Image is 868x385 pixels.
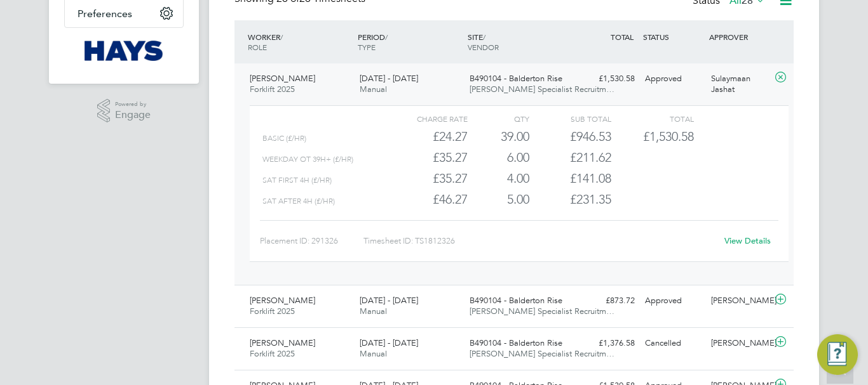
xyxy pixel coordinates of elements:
[470,348,614,359] span: [PERSON_NAME] Specialist Recruitm…
[360,295,418,306] span: [DATE] - [DATE]
[386,126,468,147] div: £24.27
[262,134,306,143] span: Basic (£/HR)
[640,333,706,354] div: Cancelled
[529,168,611,189] div: £141.08
[64,41,184,61] a: Go to home page
[706,290,772,311] div: [PERSON_NAME]
[115,99,151,110] span: Powered by
[386,189,468,210] div: £46.27
[385,32,388,42] span: /
[470,306,614,316] span: [PERSON_NAME] Specialist Recruitm…
[355,25,465,58] div: PERIOD
[358,42,376,52] span: TYPE
[262,197,335,206] span: Sat after 4h (£/HR)
[468,168,529,189] div: 4.00
[262,176,332,185] span: Sat first 4h (£/HR)
[250,73,315,84] span: [PERSON_NAME]
[250,337,315,348] span: [PERSON_NAME]
[245,25,355,58] div: WORKER
[363,231,716,251] div: Timesheet ID: TS1812326
[817,334,858,375] button: Engage Resource Center
[468,189,529,210] div: 5.00
[640,69,706,89] div: Approved
[529,147,611,168] div: £211.62
[250,348,295,359] span: Forklift 2025
[468,42,499,52] span: VENDOR
[78,8,132,20] span: Preferences
[640,25,706,48] div: STATUS
[706,69,772,100] div: Sulaymaan Jashat
[574,69,640,89] div: £1,530.58
[360,306,387,316] span: Manual
[360,348,387,359] span: Manual
[360,84,387,95] span: Manual
[724,235,771,246] a: View Details
[360,337,418,348] span: [DATE] - [DATE]
[250,84,295,95] span: Forklift 2025
[386,168,468,189] div: £35.27
[529,111,611,126] div: Sub Total
[468,111,529,126] div: QTY
[468,126,529,147] div: 39.00
[97,99,151,123] a: Powered byEngage
[640,290,706,311] div: Approved
[115,110,151,121] span: Engage
[574,290,640,311] div: £873.72
[470,295,562,306] span: B490104 - Balderton Rise
[470,84,614,95] span: [PERSON_NAME] Specialist Recruitm…
[706,25,772,48] div: APPROVER
[611,32,634,42] span: TOTAL
[250,295,315,306] span: [PERSON_NAME]
[529,189,611,210] div: £231.35
[85,41,164,61] img: hays-logo-retina.png
[529,126,611,147] div: £946.53
[248,42,267,52] span: ROLE
[574,333,640,354] div: £1,376.58
[386,147,468,168] div: £35.27
[468,147,529,168] div: 6.00
[470,73,562,84] span: B490104 - Balderton Rise
[386,111,468,126] div: Charge rate
[643,129,694,144] span: £1,530.58
[360,73,418,84] span: [DATE] - [DATE]
[483,32,485,42] span: /
[260,231,363,251] div: Placement ID: 291326
[706,333,772,354] div: [PERSON_NAME]
[262,155,353,164] span: Weekday OT 39h+ (£/HR)
[470,337,562,348] span: B490104 - Balderton Rise
[280,32,283,42] span: /
[465,25,574,58] div: SITE
[250,306,295,316] span: Forklift 2025
[611,111,693,126] div: Total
